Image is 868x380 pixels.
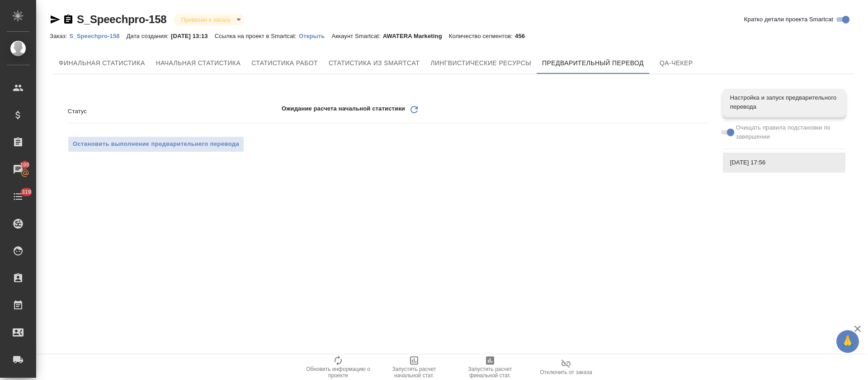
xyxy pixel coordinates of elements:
p: Ссылка на проект в Smartcat: [215,33,299,39]
p: Количество сегментов: [449,33,515,39]
p: Открыть [299,33,331,39]
span: Лингвистические ресурсы [430,58,531,69]
span: Начальная статистика [156,58,241,69]
p: Аккаунт Smartcat: [331,33,382,39]
button: 🙏 [836,330,859,353]
button: Привязан к заказу [178,16,233,24]
p: Заказ: [50,33,69,39]
p: AWATERA Marketing [383,33,449,39]
p: 456 [515,33,532,39]
p: S_Speechpro-158 [69,33,126,39]
a: S_Speechpro-158 [69,32,126,39]
a: 319 [2,185,34,208]
button: Скопировать ссылку [63,14,74,25]
span: QA-чекер [655,58,698,69]
p: [DATE] 13:13 [171,33,215,39]
div: Настройка и запуск предварительного перевода [723,89,845,116]
span: 319 [16,188,37,197]
p: Дата создания: [127,33,171,39]
span: Статистика из Smartcat [329,58,420,69]
button: Скопировать ссылку для ЯМессенджера [50,14,61,25]
p: Ожидание расчета начальной статистики [282,104,405,118]
a: Открыть [299,32,331,39]
span: 🙏 [840,332,855,351]
button: Остановить выполнение предварительнего перевода [68,136,244,152]
span: Остановить выполнение предварительнего перевода [73,139,239,149]
a: 100 [2,158,34,181]
a: S_Speechpro-158 [77,13,166,25]
span: Очищать правила подстановки по завершении [736,123,839,141]
span: [DATE] 17:56 [730,158,838,167]
span: Настройка и запуск предварительного перевода [730,93,838,111]
span: Статистика работ [251,58,318,69]
div: Привязан к заказу [174,14,244,26]
span: 100 [15,160,35,169]
span: Финальная статистика [59,58,145,69]
span: Кратко детали проекта Smartcat [744,15,833,24]
span: Предварительный перевод [542,58,644,69]
div: [DATE] 17:56 [723,153,845,173]
p: Статус [68,107,282,116]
